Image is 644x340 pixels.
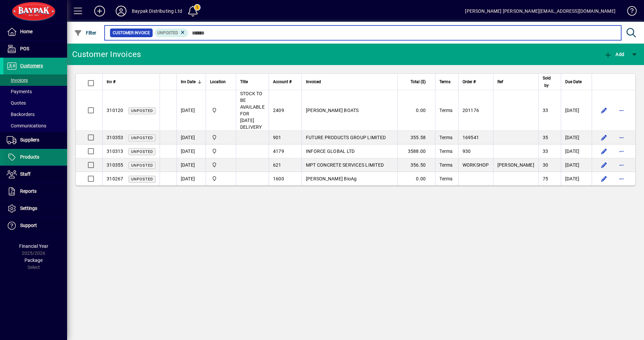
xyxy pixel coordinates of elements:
[543,135,548,140] span: 35
[622,1,636,23] a: Knowledge Base
[107,135,123,140] span: 310353
[599,146,609,157] button: Edit
[411,78,426,86] span: Total ($)
[397,145,435,158] td: 3588.00
[616,146,627,157] button: More options
[543,108,548,113] span: 33
[273,135,281,140] span: 901
[565,78,582,86] span: Due Date
[463,162,489,168] span: WORKSHOP
[20,137,39,143] span: Suppliers
[210,175,232,182] span: Baypak - Onekawa
[7,100,26,106] span: Quotes
[210,107,232,114] span: Baypak - Onekawa
[565,78,588,86] div: Due Date
[497,78,534,86] div: Ref
[439,108,452,113] span: Terms
[463,78,489,86] div: Order #
[20,206,37,211] span: Settings
[273,78,291,86] span: Account #
[463,108,479,113] span: 201176
[3,23,67,40] a: Home
[561,158,592,172] td: [DATE]
[273,176,284,181] span: 1600
[176,172,206,185] td: [DATE]
[157,31,178,35] span: Unposted
[89,5,110,17] button: Add
[599,132,609,143] button: Edit
[599,173,609,184] button: Edit
[7,112,35,117] span: Backorders
[176,145,206,158] td: [DATE]
[604,52,624,57] span: Add
[543,74,551,89] span: Sold by
[616,105,627,116] button: More options
[463,135,479,140] span: 169541
[402,78,432,86] div: Total ($)
[3,200,67,217] a: Settings
[543,149,548,154] span: 33
[131,150,153,154] span: Unposted
[306,108,359,113] span: [PERSON_NAME] BOATS
[543,74,557,89] div: Sold by
[74,30,97,36] span: Filter
[20,223,37,228] span: Support
[24,258,43,263] span: Package
[181,78,196,86] span: Inv Date
[561,172,592,185] td: [DATE]
[19,243,48,249] span: Financial Year
[3,109,67,120] a: Backorders
[3,183,67,200] a: Reports
[20,171,31,177] span: Staff
[210,134,232,141] span: Baypak - Onekawa
[240,78,248,86] span: Title
[107,162,123,168] span: 310355
[3,41,67,57] a: POS
[155,29,189,37] mat-chip: Customer Invoice Status: Unposted
[7,89,32,94] span: Payments
[616,160,627,170] button: More options
[465,6,615,16] div: [PERSON_NAME] [PERSON_NAME][EMAIL_ADDRESS][DOMAIN_NAME]
[176,90,206,131] td: [DATE]
[306,149,355,154] span: INFORCE GLOBAL LTD
[131,163,153,168] span: Unposted
[3,149,67,166] a: Products
[273,162,281,168] span: 621
[397,172,435,185] td: 0.00
[107,78,156,86] div: Inv #
[463,149,471,154] span: 930
[3,86,67,97] a: Payments
[439,78,450,86] span: Terms
[181,78,202,86] div: Inv Date
[439,176,452,181] span: Terms
[131,136,153,140] span: Unposted
[7,77,28,83] span: Invoices
[3,132,67,149] a: Suppliers
[3,166,67,183] a: Staff
[176,158,206,172] td: [DATE]
[306,78,393,86] div: Invoiced
[306,78,321,86] span: Invoiced
[110,5,132,17] button: Profile
[20,29,33,34] span: Home
[306,176,357,181] span: [PERSON_NAME] BioAg
[397,90,435,131] td: 0.00
[176,131,206,145] td: [DATE]
[561,90,592,131] td: [DATE]
[20,188,37,194] span: Reports
[439,135,452,140] span: Terms
[7,123,46,128] span: Communications
[210,78,232,86] div: Location
[463,78,476,86] span: Order #
[131,109,153,113] span: Unposted
[561,145,592,158] td: [DATE]
[3,97,67,109] a: Quotes
[3,74,67,86] a: Invoices
[306,135,386,140] span: FUTURE PRODUCTS GROUP LIMITED
[3,120,67,131] a: Communications
[113,30,150,36] span: Customer Invoice
[561,131,592,145] td: [DATE]
[543,176,548,181] span: 75
[131,177,153,181] span: Unposted
[397,158,435,172] td: 356.50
